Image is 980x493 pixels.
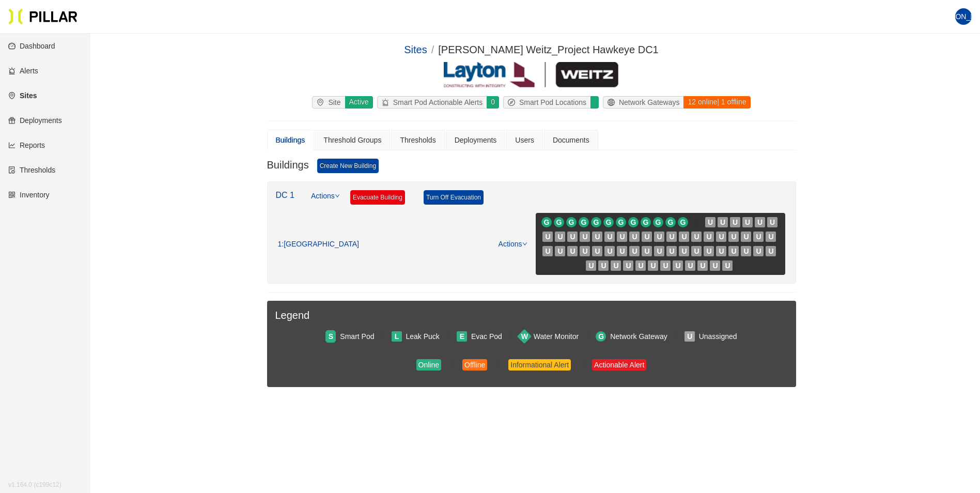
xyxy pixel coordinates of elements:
[521,331,528,342] span: W
[610,331,667,342] div: Network Gateway
[350,190,405,205] a: Evacuate Building
[8,67,38,75] a: alertAlerts
[438,42,658,58] div: [PERSON_NAME] Weitz_Project Hawkeye DC1
[588,260,594,271] span: U
[675,260,680,271] span: U
[395,331,399,342] span: L
[569,217,574,228] span: G
[706,245,711,257] span: U
[311,190,340,213] a: Actions
[618,217,624,228] span: G
[603,97,683,108] div: Network Gateways
[418,359,439,371] div: Online
[582,231,587,242] span: U
[431,44,434,55] span: /
[570,245,575,257] span: U
[768,231,773,242] span: U
[681,231,687,242] span: U
[544,217,550,228] span: G
[8,8,77,25] img: Pillar Technologies
[8,42,55,50] a: dashboardDashboard
[317,159,379,173] a: Create New Building
[657,245,662,257] span: U
[444,62,619,88] img: Layton Weitz
[731,231,736,242] span: U
[607,231,612,242] span: U
[8,91,37,100] a: environmentSites
[699,331,737,342] div: Unassigned
[598,331,604,342] span: G
[687,331,692,342] span: U
[382,99,393,106] span: alert
[756,245,761,257] span: U
[276,134,305,146] div: Buildings
[8,166,55,174] a: exceptionThresholds
[340,331,374,342] div: Smart Pod
[267,159,309,173] h3: Buildings
[731,245,736,257] span: U
[719,231,724,242] span: U
[471,331,502,342] div: Evac Pod
[683,96,750,109] div: 12 online | 1 offline
[313,97,345,108] div: Site
[553,134,589,146] div: Documents
[8,191,50,199] a: qrcodeInventory
[619,245,625,257] span: U
[406,331,440,342] div: Leak Puck
[638,260,643,271] span: U
[681,245,687,257] span: U
[378,97,487,108] div: Smart Pod Actionable Alerts
[700,260,705,271] span: U
[570,231,575,242] span: U
[329,331,333,342] span: S
[323,134,381,146] div: Threshold Groups
[743,245,749,257] span: U
[669,245,674,257] span: U
[504,97,590,108] div: Smart Pod Locations
[650,260,656,271] span: U
[768,245,773,257] span: U
[601,260,606,271] span: U
[375,96,501,109] a: alertSmart Pod Actionable Alerts0
[515,134,534,146] div: Users
[534,331,579,342] div: Water Monitor
[8,116,62,125] a: giftDeployments
[404,44,427,55] a: Sites
[712,260,718,271] span: U
[694,231,699,242] span: U
[595,231,600,242] span: U
[335,193,340,198] span: down
[594,217,599,228] span: G
[733,217,738,228] span: U
[557,231,563,242] span: U
[582,245,587,257] span: U
[499,240,527,248] a: Actions
[317,99,328,106] span: environment
[607,245,612,257] span: U
[725,260,730,271] span: U
[632,245,637,257] span: U
[557,245,563,257] span: U
[743,231,749,242] span: U
[745,217,750,228] span: U
[464,359,485,371] div: Offline
[594,359,644,371] div: Actionable Alert
[756,231,761,242] span: U
[668,217,674,228] span: G
[522,241,527,246] span: down
[644,231,649,242] span: U
[608,99,619,106] span: global
[619,231,625,242] span: U
[581,217,587,228] span: G
[688,260,693,271] span: U
[282,240,359,249] span: : [GEOGRAPHIC_DATA]
[606,217,612,228] span: G
[486,96,499,109] div: 0
[545,245,550,257] span: U
[8,141,45,149] a: line-chartReports
[706,231,711,242] span: U
[545,231,550,242] span: U
[595,245,600,257] span: U
[460,331,464,342] span: E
